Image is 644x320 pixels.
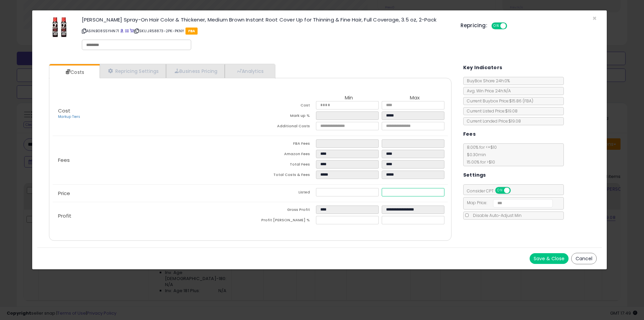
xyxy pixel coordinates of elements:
[250,171,316,181] td: Total Costs & Fees
[125,28,129,34] a: All offer listings
[464,108,518,114] span: Current Listed Price: $19.08
[523,98,533,104] span: ( FBA )
[100,64,166,78] a: Repricing Settings
[506,23,517,29] span: OFF
[185,28,198,35] span: FBA
[382,95,447,101] th: Max
[509,188,520,193] span: OFF
[250,101,316,111] td: Cost
[464,144,497,165] span: 8.00 % for <= $10
[49,65,99,79] a: Costs
[530,253,569,264] button: Save & Close
[464,118,521,124] span: Current Landed Price: $19.08
[250,122,316,132] td: Additional Costs
[82,26,450,36] p: ASIN: B08S5YHN71 | SKU: JR58873-2PK-PKNY
[464,200,553,205] span: Map Price:
[464,188,520,194] span: Consider CPT:
[461,23,487,28] h5: Repricing:
[53,213,250,219] p: Profit
[464,159,495,165] span: 15.00 % for > $10
[592,13,597,23] span: ×
[130,28,133,34] a: Your listing only
[463,63,502,72] h5: Key Indicators
[316,95,382,101] th: Min
[463,130,476,138] h5: Fees
[225,64,274,78] a: Analytics
[82,17,450,22] h3: [PERSON_NAME] Spray-On Hair Color & Thickener, Medium Brown Instant Root Cover Up for Thinning & ...
[250,160,316,171] td: Total Fees
[509,98,533,104] span: $15.86
[496,188,504,193] span: ON
[50,17,70,37] img: 51qnHSod7vS._SL60_.jpg
[250,205,316,216] td: Gross Profit
[166,64,225,78] a: Business Pricing
[492,23,500,29] span: ON
[464,98,533,104] span: Current Buybox Price:
[464,88,511,94] span: Avg. Win Price 24h: N/A
[250,150,316,160] td: Amazon Fees
[463,171,486,179] h5: Settings
[53,191,250,196] p: Price
[250,216,316,226] td: Profit [PERSON_NAME] %
[464,78,510,84] span: BuyBox Share 24h: 0%
[58,114,80,119] a: Markup Tiers
[250,139,316,150] td: FBA Fees
[571,253,597,264] button: Cancel
[120,28,124,34] a: BuyBox page
[464,152,486,157] span: $0.30 min
[470,213,522,218] span: Disable Auto-Adjust Min
[250,111,316,122] td: Mark up %
[53,157,250,163] p: Fees
[53,108,250,120] p: Cost
[250,188,316,198] td: Listed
